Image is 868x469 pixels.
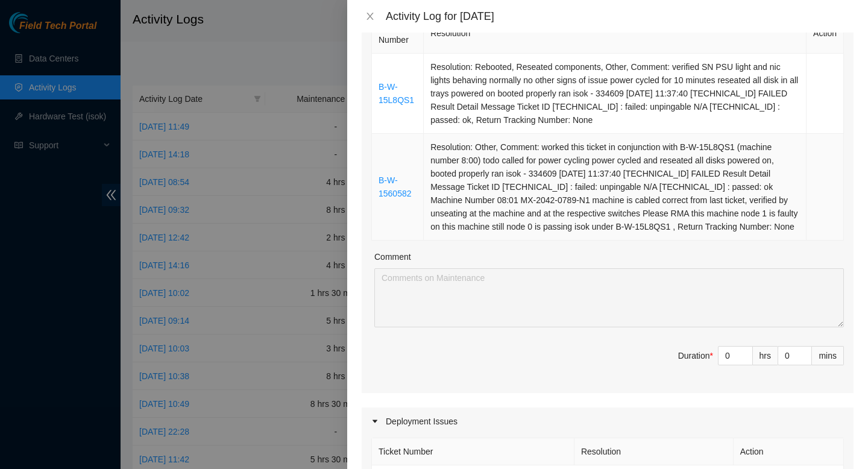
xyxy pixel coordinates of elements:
[678,349,713,362] div: Duration
[734,438,844,465] th: Action
[424,134,807,241] td: Resolution: Other, Comment: worked this ticket in conjunction with B-W-15L8QS1 (machine number 8:...
[753,346,778,365] div: hrs
[386,10,854,23] div: Activity Log for [DATE]
[362,408,854,435] div: Deployment Issues
[362,11,379,22] button: Close
[372,13,424,54] th: Ticket Number
[379,82,414,105] a: B-W-15L8QS1
[372,438,574,465] th: Ticket Number
[574,438,734,465] th: Resolution
[374,250,411,263] label: Comment
[379,175,412,198] a: B-W-1560582
[374,268,844,327] textarea: Comment
[371,418,379,425] span: caret-right
[424,54,807,134] td: Resolution: Rebooted, Reseated components, Other, Comment: verified SN PSU light and nic lights b...
[812,346,844,365] div: mins
[365,11,375,21] span: close
[424,13,807,54] th: Resolution
[807,13,844,54] th: Action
